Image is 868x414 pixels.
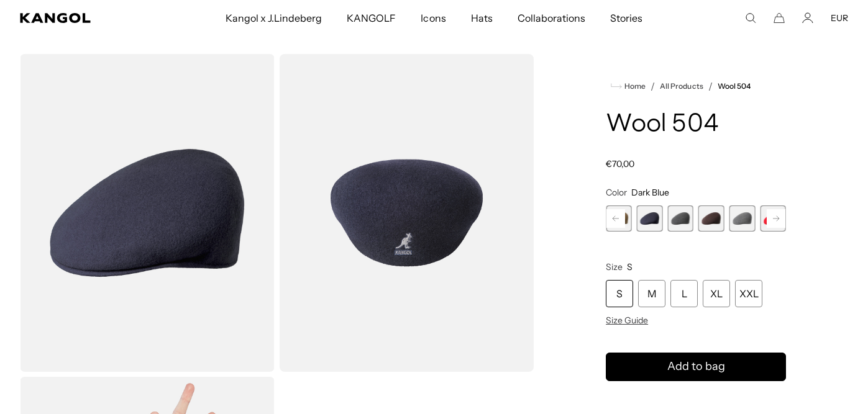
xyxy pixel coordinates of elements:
div: 12 of 21 [637,205,663,232]
li: / [703,79,713,94]
a: Account [802,12,813,24]
li: / [646,79,655,94]
label: Camel [606,205,632,232]
img: color-dark-blue [280,54,534,372]
div: XXL [735,280,762,307]
span: S [627,261,633,272]
summary: Search here [745,12,756,24]
span: Add to bag [667,358,725,375]
h1: Wool 504 [606,111,786,138]
div: 14 of 21 [698,205,724,232]
div: L [670,280,698,307]
label: Red [760,205,786,232]
label: Dark Flannel [667,205,693,232]
span: Size [606,261,623,272]
a: Home [611,81,646,92]
div: 11 of 21 [606,205,632,232]
div: XL [703,280,730,307]
label: Flannel [729,205,756,232]
span: €70,00 [606,158,634,169]
button: Cart [774,12,785,24]
div: 15 of 21 [729,205,756,232]
div: 16 of 21 [760,205,786,232]
span: Size Guide [606,315,648,326]
a: Kangol [20,13,148,23]
div: S [606,280,633,307]
div: M [638,280,665,307]
span: Color [606,187,627,198]
a: All Products [660,82,703,91]
img: color-dark-blue [20,54,275,372]
span: Dark Blue [631,187,669,198]
button: Add to bag [606,353,786,381]
span: Home [622,82,646,91]
nav: breadcrumbs [606,79,786,94]
button: EUR [831,12,848,24]
label: Dark Blue [637,205,663,232]
a: Wool 504 [718,82,751,91]
div: 13 of 21 [667,205,693,232]
label: Espresso [698,205,724,232]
